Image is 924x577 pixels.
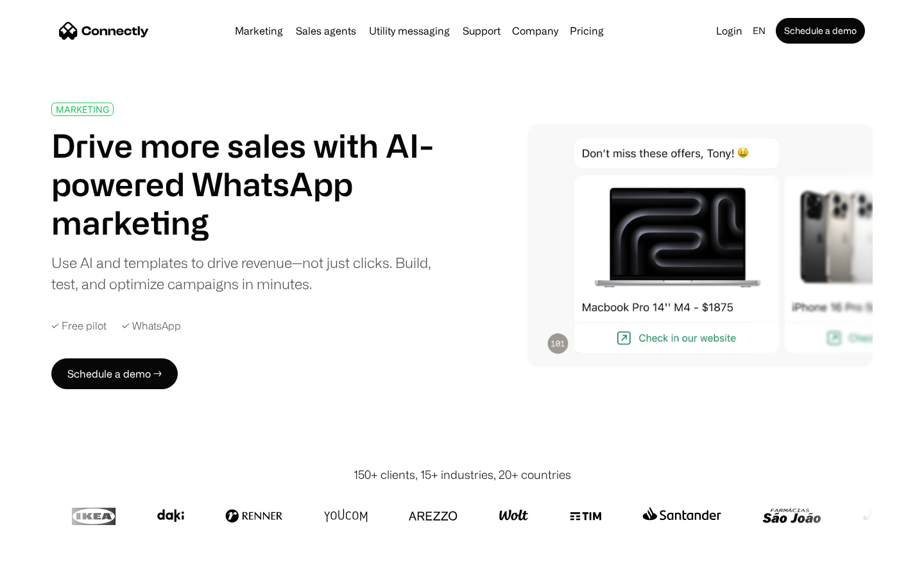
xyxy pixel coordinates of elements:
[230,26,288,36] a: Marketing
[51,358,178,389] a: Schedule a demo →
[512,22,558,40] div: Company
[51,320,107,332] div: ✓ Free pilot
[565,26,609,36] a: Pricing
[122,320,181,332] div: ✓ WhatsApp
[291,26,361,36] a: Sales agents
[26,555,77,573] ul: Language list
[56,105,109,114] div: MARKETING
[364,26,455,36] a: Utility messaging
[711,22,748,40] a: Login
[354,466,571,483] div: 150+ clients, 15+ industries, 20+ countries
[776,18,865,44] a: Schedule a demo
[51,126,448,242] h1: Drive more sales with AI-powered WhatsApp marketing
[13,553,77,573] aside: Language selected: English
[753,22,766,40] div: en
[458,26,506,36] a: Support
[51,252,448,294] div: Use AI and templates to drive revenue—not just clicks. Build, test, and optimize campaigns in min...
